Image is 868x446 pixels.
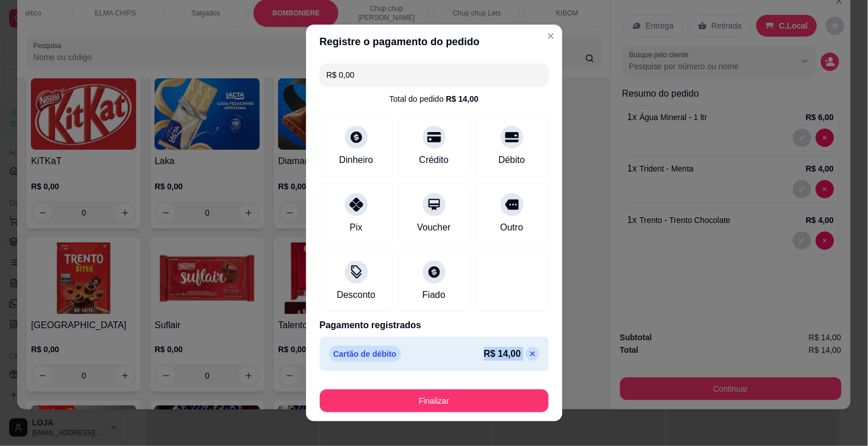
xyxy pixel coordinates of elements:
div: Pix [350,221,362,234]
input: Ex.: hambúrguer de cordeiro [327,63,542,86]
div: Total do pedido [390,93,479,105]
div: R$ 14,00 [446,93,479,105]
p: Cartão de débito [329,346,401,362]
div: Outro [500,221,523,234]
button: Close [542,27,560,45]
header: Registre o pagamento do pedido [306,25,562,59]
p: R$ 14,00 [484,347,521,361]
p: Pagamento registrados [320,318,549,332]
div: Débito [498,153,525,167]
div: Desconto [337,288,376,302]
div: Voucher [417,221,451,234]
button: Finalizar [320,389,549,412]
div: Crédito [419,153,449,167]
div: Dinheiro [339,153,374,167]
div: Fiado [422,288,445,302]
